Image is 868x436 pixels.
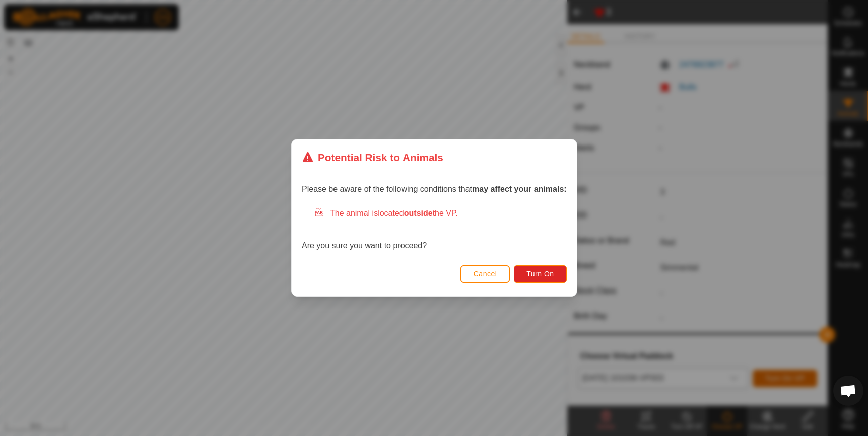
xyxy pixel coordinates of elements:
div: Open chat [833,376,863,406]
div: The animal is [314,208,567,220]
button: Cancel [460,265,510,283]
div: Potential Risk to Animals [302,150,443,165]
strong: outside [404,209,432,218]
span: located the VP. [378,209,458,218]
span: Cancel [473,270,497,278]
div: Are you sure you want to proceed? [302,208,567,252]
span: Please be aware of the following conditions that [302,185,567,194]
span: Turn On [526,270,554,278]
strong: may affect your animals: [472,185,567,194]
button: Turn On [514,265,566,283]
